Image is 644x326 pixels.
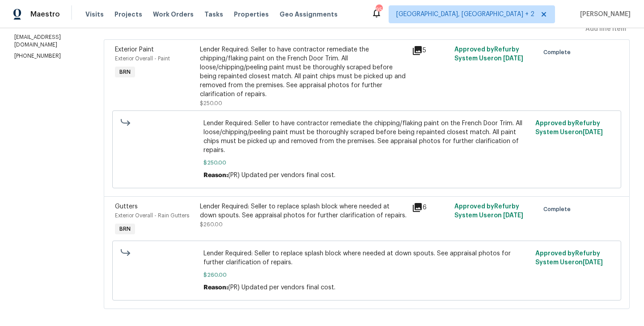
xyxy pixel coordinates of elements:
div: 6 [412,202,449,213]
span: [DATE] [503,212,523,219]
span: [PERSON_NAME] [576,10,631,19]
span: Reason: [203,284,228,291]
p: [PHONE_NUMBER] [14,52,82,60]
div: Lender Required: Seller to have contractor remediate the chipping/flaking paint on the French Doo... [200,45,407,99]
span: Complete [543,205,574,214]
span: Approved by Refurby System User on [535,120,603,135]
span: [DATE] [503,55,523,62]
span: Lender Required: Seller to have contractor remediate the chipping/flaking paint on the French Doo... [203,119,530,155]
span: Maestro [30,10,60,19]
div: Lender Required: Seller to replace splash block where needed at down spouts. See appraisal photos... [200,202,407,220]
span: Reason: [203,172,228,178]
span: $260.00 [203,271,530,279]
span: $260.00 [200,222,223,227]
span: Geo Assignments [280,10,338,19]
span: Tasks [204,11,223,17]
span: Approved by Refurby System User on [535,250,603,266]
span: Exterior Paint [115,47,154,53]
span: [DATE] [583,259,603,266]
span: [GEOGRAPHIC_DATA], [GEOGRAPHIC_DATA] + 2 [396,10,534,19]
span: Line Items [104,21,582,38]
span: Exterior Overall - Paint [115,56,170,61]
span: $250.00 [203,158,530,167]
span: Approved by Refurby System User on [454,203,523,219]
div: 95 [376,5,382,14]
span: BRN [116,68,134,76]
p: [EMAIL_ADDRESS][DOMAIN_NAME] [14,34,82,49]
span: [DATE] [583,129,603,135]
span: BRN [116,224,134,233]
span: Lender Required: Seller to replace splash block where needed at down spouts. See appraisal photos... [203,249,530,267]
span: Approved by Refurby System User on [454,47,523,62]
span: Gutters [115,203,138,210]
span: Properties [234,10,269,19]
span: Visits [85,10,104,19]
span: $250.00 [200,101,222,106]
span: Complete [543,48,574,57]
span: Projects [114,10,142,19]
span: Work Orders [153,10,194,19]
span: (PR) Updated per vendors final cost. [228,284,335,291]
span: Exterior Overall - Rain Gutters [115,213,189,218]
div: 5 [412,45,449,56]
span: (PR) Updated per vendors final cost. [228,172,335,178]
